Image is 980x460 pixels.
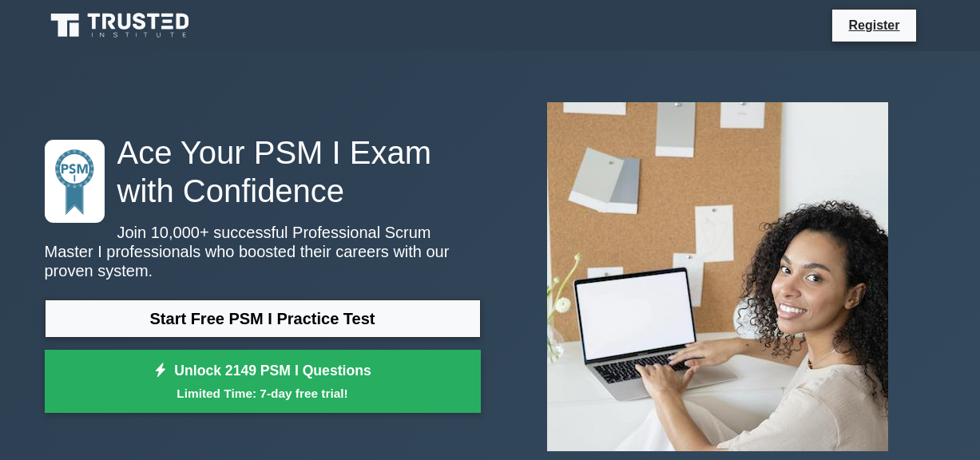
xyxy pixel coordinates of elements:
a: Unlock 2149 PSM I QuestionsLimited Time: 7-day free trial! [45,350,481,414]
p: Join 10,000+ successful Professional Scrum Master I professionals who boosted their careers with ... [45,223,481,280]
a: Start Free PSM I Practice Test [45,299,481,338]
small: Limited Time: 7-day free trial! [65,384,461,402]
a: Register [839,15,909,35]
h1: Ace Your PSM I Exam with Confidence [45,133,481,210]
